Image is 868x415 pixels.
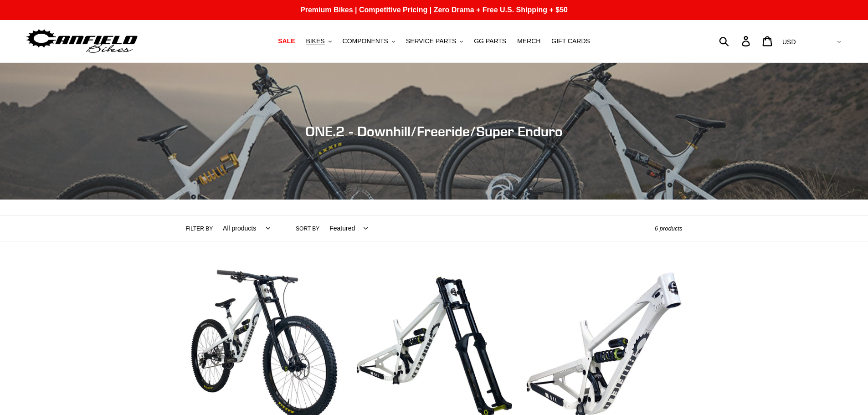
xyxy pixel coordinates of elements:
[186,225,213,233] label: Filter by
[338,35,400,47] button: COMPONENTS
[406,37,456,45] span: SERVICE PARTS
[296,225,319,233] label: Sort by
[343,37,388,45] span: COMPONENTS
[517,37,540,45] span: MERCH
[301,35,336,47] button: BIKES
[273,35,299,47] a: SALE
[474,37,506,45] span: GG PARTS
[305,123,563,139] span: ONE.2 - Downhill/Freeride/Super Enduro
[547,35,595,47] a: GIFT CARDS
[724,31,747,51] input: Search
[25,27,139,56] img: Canfield Bikes
[551,37,590,45] span: GIFT CARDS
[469,35,511,47] a: GG PARTS
[278,37,295,45] span: SALE
[513,35,545,47] a: MERCH
[655,225,683,232] span: 6 products
[401,35,467,47] button: SERVICE PARTS
[306,37,324,45] span: BIKES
